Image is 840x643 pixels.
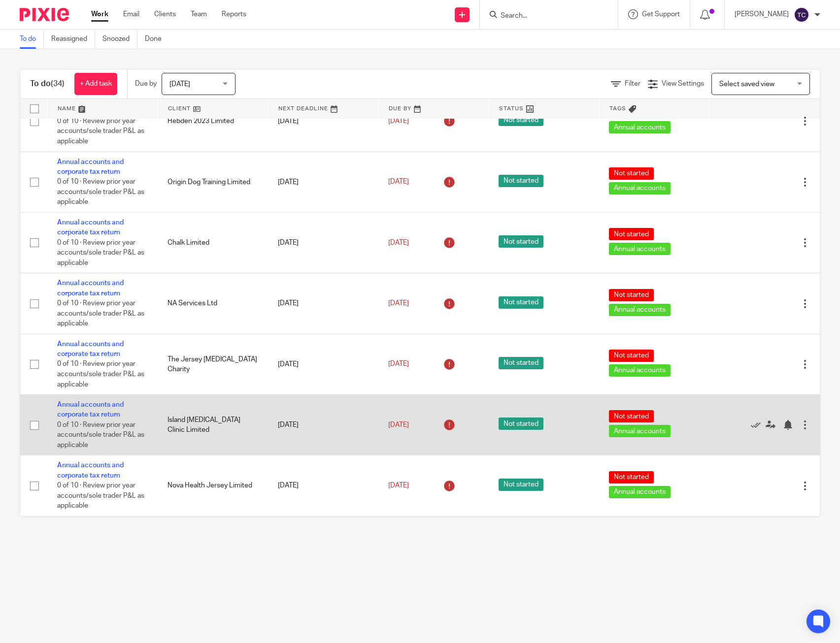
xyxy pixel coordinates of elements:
[158,395,268,455] td: Island [MEDICAL_DATA] Clinic Limited
[91,9,108,19] a: Work
[74,73,117,95] a: + Add task
[135,79,157,89] p: Due by
[794,7,809,23] img: svg%3E
[609,350,654,362] span: Not started
[735,9,789,19] p: [PERSON_NAME]
[57,219,124,236] a: Annual accounts and corporate tax return
[57,159,124,175] a: Annual accounts and corporate tax return
[158,91,268,152] td: Hebden 2023 Limited
[499,418,543,430] span: Not started
[30,79,65,89] h1: To do
[499,235,543,248] span: Not started
[268,91,378,152] td: [DATE]
[145,30,169,49] a: Done
[20,8,69,21] img: Pixie
[609,289,654,301] span: Not started
[388,179,409,186] span: [DATE]
[222,9,246,19] a: Reports
[158,516,268,577] td: Clean Co Limited
[388,361,409,368] span: [DATE]
[191,9,207,19] a: Team
[57,421,144,449] span: 0 of 10 · Review prior year accounts/sole trader P&L as applicable
[57,239,144,266] span: 0 of 10 · Review prior year accounts/sole trader P&L as applicable
[57,341,124,357] a: Annual accounts and corporate tax return
[609,167,654,180] span: Not started
[609,425,671,437] span: Annual accounts
[57,361,144,388] span: 0 of 10 · Review prior year accounts/sole trader P&L as applicable
[500,12,588,21] input: Search
[268,213,378,273] td: [DATE]
[57,482,144,509] span: 0 of 10 · Review prior year accounts/sole trader P&L as applicable
[268,395,378,455] td: [DATE]
[158,334,268,394] td: The Jersey [MEDICAL_DATA] Charity
[158,273,268,334] td: NA Services Ltd
[57,118,144,145] span: 0 of 10 · Review prior year accounts/sole trader P&L as applicable
[751,420,766,430] a: Mark as done
[51,80,65,88] span: (34)
[388,118,409,125] span: [DATE]
[51,30,95,49] a: Reassigned
[609,410,654,422] span: Not started
[499,479,543,491] span: Not started
[57,179,144,206] span: 0 of 10 · Review prior year accounts/sole trader P&L as applicable
[102,30,137,49] a: Snoozed
[662,80,704,87] span: View Settings
[609,121,671,133] span: Annual accounts
[158,455,268,516] td: Nova Health Jersey Limited
[388,239,409,246] span: [DATE]
[20,30,44,49] a: To do
[154,9,176,19] a: Clients
[499,296,543,309] span: Not started
[57,462,124,479] a: Annual accounts and corporate tax return
[609,486,671,498] span: Annual accounts
[609,471,654,483] span: Not started
[388,421,409,428] span: [DATE]
[609,364,671,377] span: Annual accounts
[57,401,124,418] a: Annual accounts and corporate tax return
[268,334,378,394] td: [DATE]
[388,482,409,489] span: [DATE]
[57,280,124,296] a: Annual accounts and corporate tax return
[268,455,378,516] td: [DATE]
[388,300,409,307] span: [DATE]
[609,106,626,111] span: Tags
[158,152,268,212] td: Origin Dog Training Limited
[123,9,139,19] a: Email
[499,114,543,126] span: Not started
[642,11,680,18] span: Get Support
[625,80,640,87] span: Filter
[499,175,543,187] span: Not started
[499,357,543,369] span: Not started
[719,81,774,88] span: Select saved view
[268,152,378,212] td: [DATE]
[57,300,144,327] span: 0 of 10 · Review prior year accounts/sole trader P&L as applicable
[169,81,190,88] span: [DATE]
[268,516,378,577] td: [DATE]
[268,273,378,334] td: [DATE]
[609,228,654,240] span: Not started
[609,304,671,316] span: Annual accounts
[609,182,671,194] span: Annual accounts
[158,213,268,273] td: Chalk Limited
[609,243,671,255] span: Annual accounts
